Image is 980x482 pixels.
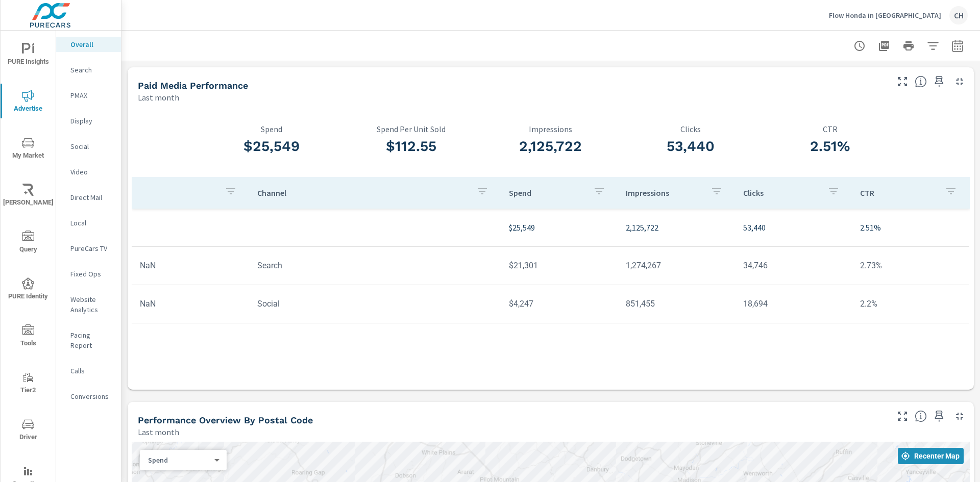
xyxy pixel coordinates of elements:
[56,266,121,282] div: Fixed Ops
[202,138,341,155] h3: $25,549
[70,167,113,177] p: Video
[894,73,911,90] button: Make Fullscreen
[70,366,113,376] p: Calls
[898,448,964,464] button: Recenter Map
[138,426,179,438] p: Last month
[56,327,121,353] div: Pacing Report
[621,138,761,155] h3: 53,440
[509,221,610,234] p: $25,549
[829,11,941,20] p: Flow Honda in [GEOGRAPHIC_DATA]
[70,39,113,49] p: Overall
[70,243,113,253] p: PureCars TV
[902,451,960,461] span: Recenter Map
[70,90,113,100] p: PMAX
[56,88,121,103] div: PMAX
[70,116,113,126] p: Display
[860,221,961,234] p: 2.51%
[148,455,210,465] p: Spend
[56,363,121,378] div: Calls
[898,36,919,56] button: Print Report
[931,73,947,90] span: Save this to your personalized report
[70,141,113,151] p: Social
[4,277,53,302] span: PURE Identity
[951,73,968,90] button: Minimize Widget
[735,252,852,278] td: 34,746
[852,291,969,317] td: 2.2%
[70,218,113,228] p: Local
[56,62,121,78] div: Search
[481,124,621,134] p: Impressions
[132,252,249,278] td: NaN
[743,188,820,198] p: Clicks
[761,138,900,155] h3: 2.51%
[915,410,927,422] span: Understand performance data by postal code. Individual postal codes can be selected and expanded ...
[4,324,53,349] span: Tools
[626,221,727,234] p: 2,125,722
[341,124,481,134] p: Spend Per Unit Sold
[915,75,927,88] span: Understand performance metrics over the selected time range.
[56,164,121,180] div: Video
[249,252,501,278] td: Search
[140,455,218,465] div: Spend
[70,391,113,401] p: Conversions
[621,124,761,134] p: Clicks
[874,36,894,56] button: "Export Report to PDF"
[202,124,341,134] p: Spend
[894,408,911,424] button: Make Fullscreen
[509,188,585,198] p: Spend
[138,415,313,425] h5: Performance Overview By Postal Code
[4,371,53,396] span: Tier2
[951,408,968,424] button: Minimize Widget
[860,188,937,198] p: CTR
[138,80,248,91] h5: Paid Media Performance
[501,252,618,278] td: $21,301
[735,291,852,317] td: 18,694
[341,138,481,155] h3: $112.55
[257,188,468,198] p: Channel
[931,408,947,424] span: Save this to your personalized report
[949,6,968,24] div: CH
[626,188,702,198] p: Impressions
[618,291,735,317] td: 851,455
[761,124,900,134] p: CTR
[138,91,179,104] p: Last month
[618,252,735,278] td: 1,274,267
[70,192,113,202] p: Direct Mail
[132,291,249,317] td: NaN
[56,389,121,404] div: Conversions
[501,291,618,317] td: $4,247
[852,252,969,278] td: 2.73%
[70,294,113,315] p: Website Analytics
[947,36,968,56] button: Select Date Range
[481,138,621,155] h3: 2,125,722
[56,37,121,52] div: Overall
[70,269,113,279] p: Fixed Ops
[70,65,113,75] p: Search
[743,221,844,234] p: 53,440
[4,90,53,115] span: Advertise
[249,291,501,317] td: Social
[56,292,121,317] div: Website Analytics
[56,215,121,231] div: Local
[4,231,53,256] span: Query
[56,241,121,256] div: PureCars TV
[56,190,121,205] div: Direct Mail
[923,36,943,56] button: Apply Filters
[4,43,53,68] span: PURE Insights
[4,137,53,162] span: My Market
[56,139,121,154] div: Social
[4,418,53,443] span: Driver
[56,113,121,129] div: Display
[70,330,113,350] p: Pacing Report
[4,184,53,209] span: [PERSON_NAME]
